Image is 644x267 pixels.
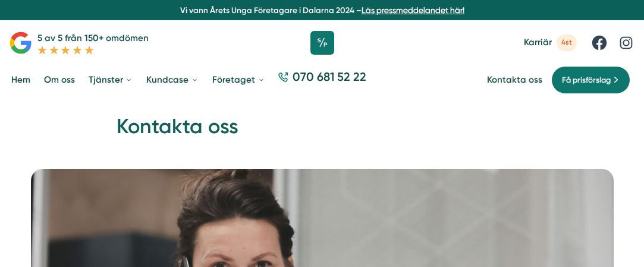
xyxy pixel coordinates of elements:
[37,31,149,45] p: 5 av 5 från 150+ omdömen
[9,65,33,95] a: Hem
[42,65,77,95] a: Om oss
[487,74,542,86] a: Kontakta oss
[117,113,528,149] h1: Kontakta oss
[557,34,577,51] span: 4st
[362,5,464,15] a: Läs pressmeddelandet här!
[551,66,630,94] a: Få prisförslag
[562,74,611,86] span: Få prisförslag
[273,69,371,92] a: 070 681 52 22
[210,65,267,95] a: Företaget
[86,65,135,95] a: Tjänster
[144,65,200,95] a: Kundcase
[5,5,640,16] p: Vi vann Årets Unga Företagare i Dalarna 2024 –
[524,37,552,48] span: Karriär
[524,34,577,51] a: Karriär 4st
[293,69,366,86] span: 070 681 52 22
